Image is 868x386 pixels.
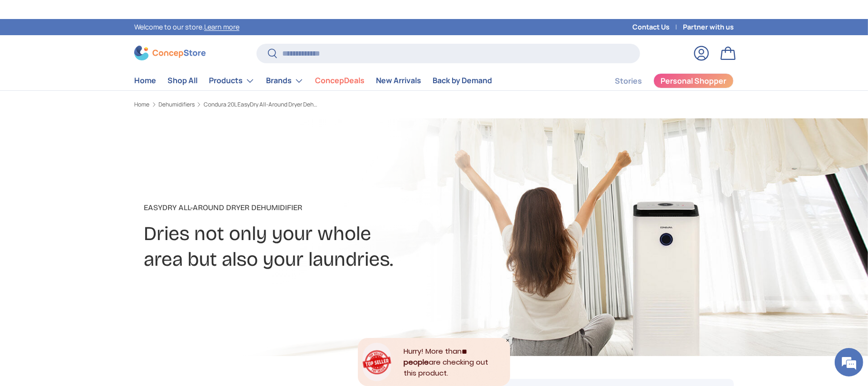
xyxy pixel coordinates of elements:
[49,53,160,66] div: Chat with us now
[653,73,734,88] a: Personal Shopper
[433,71,492,90] a: Back by Demand
[615,72,642,90] a: Stories
[683,22,734,32] a: Partner with us
[203,71,260,90] summary: Products
[55,120,131,216] span: We're online!
[158,102,195,107] a: Dehumidifiers
[204,22,239,31] a: Learn more
[592,71,734,90] nav: Secondary
[5,260,181,293] textarea: Type your message and hit 'Enter'
[376,71,421,90] a: New Arrivals
[260,71,309,90] summary: Brands
[204,102,318,107] a: Condura 20L EasyDry All-Around Dryer Dehumidifier
[168,71,197,90] a: Shop All
[144,202,509,213] p: EasyDry All-Around Dryer Dehumidifier
[632,22,683,32] a: Contact Us
[134,46,206,60] img: ConcepStore
[134,22,239,32] p: Welcome to our store.
[134,100,452,109] nav: Breadcrumbs
[144,221,509,272] h2: Dries not only your whole area but also your laundries.
[315,71,365,90] a: ConcepDeals
[505,338,510,343] div: Close
[134,102,149,107] a: Home
[134,71,492,90] nav: Primary
[661,77,727,85] span: Personal Shopper
[156,5,179,28] div: Minimize live chat window
[134,71,156,90] a: Home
